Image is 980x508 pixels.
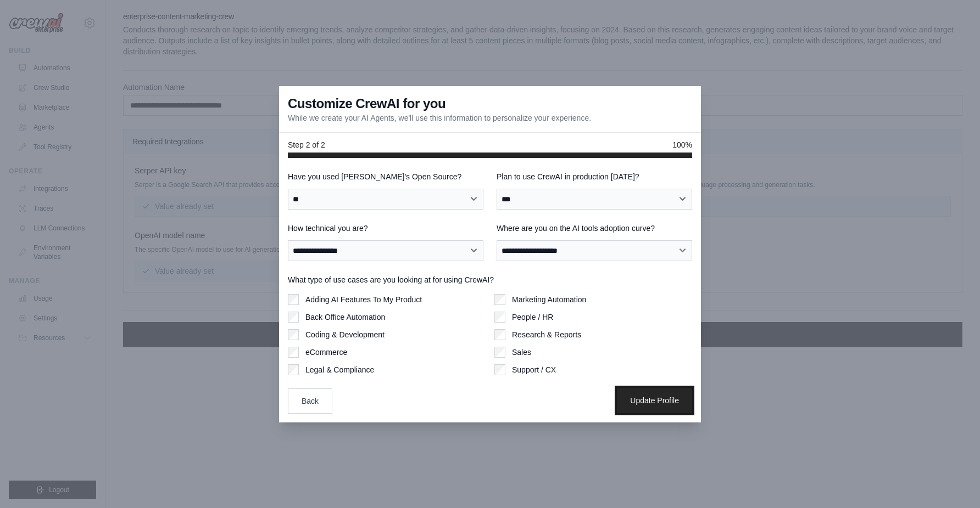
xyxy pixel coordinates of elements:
label: Marketing Automation [512,294,586,305]
label: Back Office Automation [305,312,385,323]
label: What type of use cases are you looking at for using CrewAI? [288,274,692,285]
label: Adding AI Features To My Product [305,294,422,305]
label: Research & Reports [512,329,581,340]
button: Back [288,388,332,414]
label: How technical you are? [288,223,483,234]
label: Coding & Development [305,329,385,340]
label: Where are you on the AI tools adoption curve? [497,223,692,234]
label: Have you used [PERSON_NAME]'s Open Source? [288,171,483,182]
h3: Customize CrewAI for you [288,95,446,112]
label: Plan to use CrewAI in production [DATE]? [497,171,692,182]
span: Step 2 of 2 [288,139,325,150]
label: Legal & Compliance [305,364,374,375]
button: Update Profile [617,388,692,413]
label: eCommerce [305,347,347,358]
label: Support / CX [512,364,556,375]
label: Sales [512,347,531,358]
label: People / HR [512,312,553,323]
span: 100% [672,139,692,150]
p: While we create your AI Agents, we'll use this information to personalize your experience. [288,112,591,123]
